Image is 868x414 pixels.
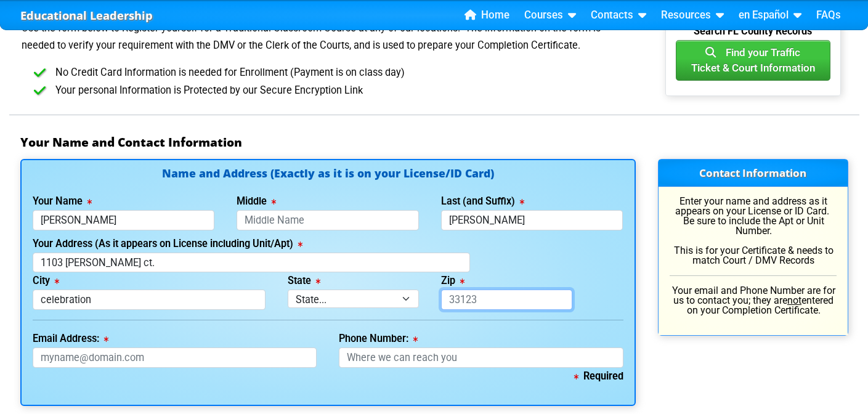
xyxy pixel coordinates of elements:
[20,6,153,26] a: Educational Leadership
[519,6,581,25] a: Courses
[288,276,320,286] label: State
[33,290,266,310] input: Tallahassee
[676,40,830,81] button: Find your TrafficTicket & Court Information
[441,210,623,230] input: Last Name
[33,347,317,368] input: myname@domain.com
[574,370,623,382] b: Required
[237,197,276,206] label: Middle
[460,6,514,25] a: Home
[339,334,418,344] label: Phone Number:
[237,210,419,230] input: Middle Name
[339,347,623,368] input: Where we can reach you
[656,6,729,25] a: Resources
[40,82,636,100] li: Your personal Information is Protected by our Secure Encryption Link
[659,160,848,187] h3: Contact Information
[33,253,470,273] input: 123 Street Name
[33,197,92,206] label: Your Name
[441,276,464,286] label: Zip
[670,286,837,315] p: Your email and Phone Number are for us to contact you; they are entered on your Completion Certif...
[40,64,636,82] li: No Credit Card Information is needed for Enrollment (Payment is on class day)
[33,239,302,249] label: Your Address (As it appears on License including Unit/Apt)
[734,6,806,25] a: en Español
[33,168,623,179] h4: Name and Address (Exactly as it is on your License/ID Card)
[33,334,108,344] label: Email Address:
[33,210,215,230] input: First Name
[441,197,524,206] label: Last (and Suffix)
[20,135,848,150] h3: Your Name and Contact Information
[694,25,812,47] b: Search FL County Records
[33,276,59,286] label: City
[586,6,651,25] a: Contacts
[787,294,801,306] u: not
[811,6,846,25] a: FAQs
[441,290,572,310] input: 33123
[670,197,837,266] p: Enter your name and address as it appears on your License or ID Card. Be sure to include the Apt ...
[20,20,636,54] p: Use the form below to Register yourself for a Traditional Classroom Course at any of our location...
